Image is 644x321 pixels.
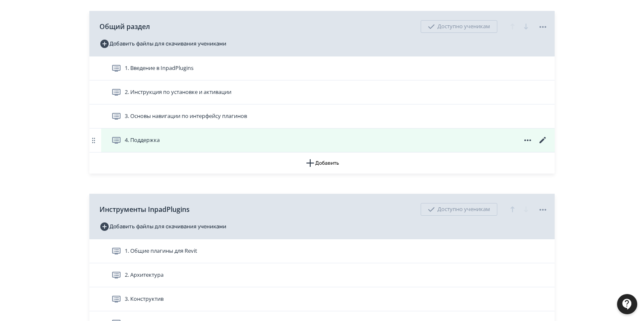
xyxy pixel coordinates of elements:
span: Общий раздел [99,21,150,32]
span: 2. Инструкция по установке и активации [125,88,231,96]
span: 2. Архитектура [125,271,164,279]
div: Доступно ученикам [421,20,497,33]
button: Добавить файлы для скачивания учениками [99,37,226,51]
button: Добавить файлы для скачивания учениками [99,220,226,233]
span: 1. Введение в InpadPlugins [125,64,193,72]
div: Доступно ученикам [421,203,497,216]
div: 4. Поддержка [89,128,555,152]
div: 3. Конструктив [89,287,555,311]
span: 3. Конструктив [125,295,164,303]
div: 2. Архитектура [89,263,555,287]
div: 1. Общие плагины для Revit [89,239,555,263]
div: 3. Основы навигации по интерфейсу плагинов [89,104,555,128]
span: 3. Основы навигации по интерфейсу плагинов [125,112,247,120]
span: 4. Поддержка [125,136,160,144]
button: Добавить [89,152,555,174]
div: 1. Введение в InpadPlugins [89,56,555,80]
div: 2. Инструкция по установке и активации [89,80,555,104]
span: Инструменты InpadPlugins [99,204,190,214]
span: 1. Общие плагины для Revit [125,247,197,255]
